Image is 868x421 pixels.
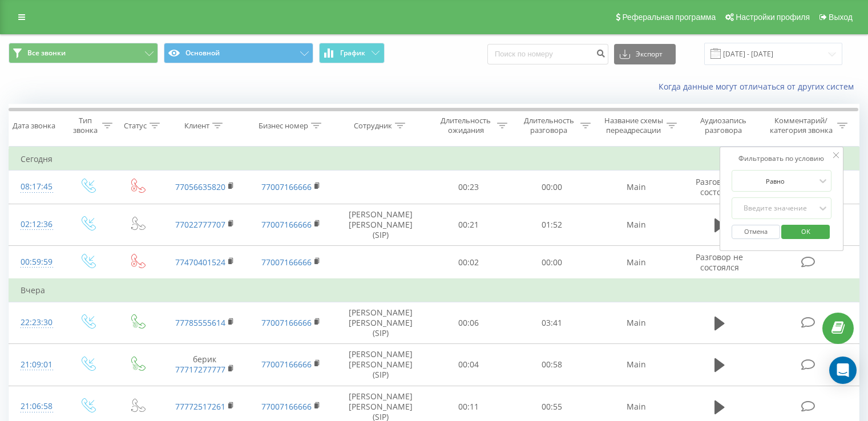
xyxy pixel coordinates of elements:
a: Когда данные могут отличаться от других систем [659,81,859,92]
div: Клиент [184,121,209,131]
a: 77007166666 [261,219,312,230]
div: Статус [124,121,147,131]
div: Сотрудник [354,121,392,131]
span: Все звонки [27,48,66,58]
input: Поиск по номеру [487,44,608,64]
td: 00:04 [427,344,510,386]
td: Main [593,302,679,344]
td: 00:58 [510,344,593,386]
td: 03:41 [510,302,593,344]
td: 00:21 [427,204,510,246]
div: Комментарий/категория звонка [768,116,834,135]
div: Бизнес номер [259,121,308,131]
div: Open Intercom Messenger [829,357,857,384]
a: 77056635820 [175,181,225,192]
td: Main [593,171,679,204]
td: Вчера [9,279,859,302]
a: 77007166666 [261,359,312,370]
td: 00:02 [427,246,510,280]
div: 21:06:58 [21,395,51,418]
td: 00:06 [427,302,510,344]
td: 00:00 [510,171,593,204]
a: 77007166666 [261,401,312,412]
button: OK [781,225,830,239]
button: График [319,43,385,63]
td: Сегодня [9,148,859,171]
div: Введите значение [735,204,816,213]
a: 77022777707 [175,219,225,230]
td: берик [162,344,248,386]
td: 01:52 [510,204,593,246]
div: Длительность ожидания [438,116,495,135]
td: Main [593,246,679,280]
td: Main [593,204,679,246]
span: График [340,49,365,57]
a: 77007166666 [261,181,312,192]
button: Отмена [732,225,780,239]
div: Дата звонка [13,121,55,131]
button: Экспорт [614,44,676,64]
div: Длительность разговора [520,116,578,135]
span: Выход [829,13,853,22]
div: Тип звонка [72,116,99,135]
a: 77772517261 [175,401,225,412]
td: [PERSON_NAME] [PERSON_NAME] (SIP) [334,344,427,386]
span: Реферальная программа [622,13,716,22]
a: 77785555614 [175,317,225,328]
a: 77717277777 [175,364,225,375]
div: 22:23:30 [21,311,51,334]
span: OK [790,222,822,240]
div: Название схемы переадресации [604,116,664,135]
a: 77007166666 [261,317,312,328]
td: 00:00 [510,246,593,280]
td: Main [593,344,679,386]
span: Разговор не состоялся [696,252,743,273]
span: Разговор не состоялся [696,176,743,197]
td: [PERSON_NAME] [PERSON_NAME] (SIP) [334,204,427,246]
div: 02:12:36 [21,213,51,236]
a: 77470401524 [175,257,225,268]
a: 77007166666 [261,257,312,268]
div: 21:09:01 [21,354,51,376]
button: Основной [164,43,313,63]
div: 08:17:45 [21,176,51,198]
div: Аудиозапись разговора [690,116,757,135]
div: Фильтровать по условию [732,153,832,164]
button: Все звонки [9,43,158,63]
td: 00:23 [427,171,510,204]
div: 00:59:59 [21,251,51,273]
span: Настройки профиля [736,13,810,22]
td: [PERSON_NAME] [PERSON_NAME] (SIP) [334,302,427,344]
